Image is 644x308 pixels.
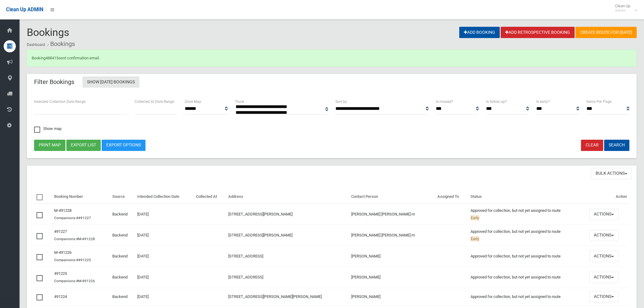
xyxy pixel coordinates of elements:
button: Bulk Actions [591,168,632,179]
a: [STREET_ADDRESS][PERSON_NAME] [228,233,292,237]
a: #M-491228 [76,237,95,241]
a: Show [DATE] Bookings [82,76,139,88]
span: Bookings [27,26,69,38]
header: Filter Bookings [27,76,82,88]
span: Early [471,236,479,241]
small: Admin [615,8,630,13]
button: Actions [589,230,618,241]
td: Backend [110,246,135,267]
th: Booking Number [52,190,110,204]
th: Source [110,190,135,204]
a: 491224 [54,294,67,299]
a: #M-491226 [76,279,95,283]
a: #491227 [76,216,91,220]
th: Address [226,190,349,204]
td: [PERSON_NAME] [PERSON_NAME] rn [349,225,435,246]
td: Backend [110,267,135,288]
td: [DATE] [135,225,194,246]
button: Search [604,140,629,151]
a: Add Booking [459,27,500,38]
td: [DATE] [135,267,194,288]
a: [STREET_ADDRESS] [228,275,263,279]
a: Export Options [102,140,145,151]
td: Approved for collection, but not yet assigned to route [468,267,587,288]
button: Actions [589,251,618,262]
li: Bookings [46,38,75,50]
small: Companions: [54,216,92,220]
span: Show map [34,127,61,131]
div: Booking sent confirmation email. [27,50,637,67]
small: Companions: [54,237,96,241]
a: 488415 [46,56,58,60]
button: Actions [589,209,618,220]
small: Companions: [54,279,96,283]
a: [STREET_ADDRESS][PERSON_NAME] [228,212,292,216]
td: Backend [110,288,135,306]
span: Clean Up [612,4,636,13]
td: [DATE] [135,204,194,225]
td: Approved for collection, but not yet assigned to route [468,246,587,267]
td: [DATE] [135,246,194,267]
td: Backend [110,225,135,246]
td: [DATE] [135,288,194,306]
span: Clean Up ADMIN [6,7,43,12]
td: Approved for collection, but not yet assigned to route [468,288,587,306]
th: Collected At [194,190,226,204]
td: [PERSON_NAME] [349,246,435,267]
a: 491225 [54,271,67,276]
small: Companions: [54,258,92,262]
a: Create route for [DATE] [576,27,637,38]
a: M-491228 [54,208,72,213]
button: Export list [66,140,101,151]
a: [STREET_ADDRESS] [228,254,263,258]
td: Approved for collection, but not yet assigned to route [468,204,587,225]
a: M-491226 [54,250,72,255]
th: Contact Person [349,190,435,204]
td: [PERSON_NAME] [349,288,435,306]
span: Early [471,215,479,220]
td: Backend [110,204,135,225]
button: Actions [589,272,618,283]
button: Actions [589,291,618,302]
a: 491227 [54,229,67,234]
a: [STREET_ADDRESS][PERSON_NAME][PERSON_NAME] [228,294,322,299]
a: Dashboard [27,43,45,47]
td: [PERSON_NAME] [PERSON_NAME] rn [349,204,435,225]
button: Print map [34,140,65,151]
th: Assigned To [435,190,468,204]
th: Action [587,190,629,204]
label: Truck [235,98,244,105]
td: [PERSON_NAME] [349,267,435,288]
a: Add Retrospective Booking [501,27,575,38]
a: #491225 [76,258,91,262]
a: Clear [581,140,603,151]
th: Status [468,190,587,204]
th: Intended Collection Date [135,190,194,204]
td: Approved for collection, but not yet assigned to route [468,225,587,246]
